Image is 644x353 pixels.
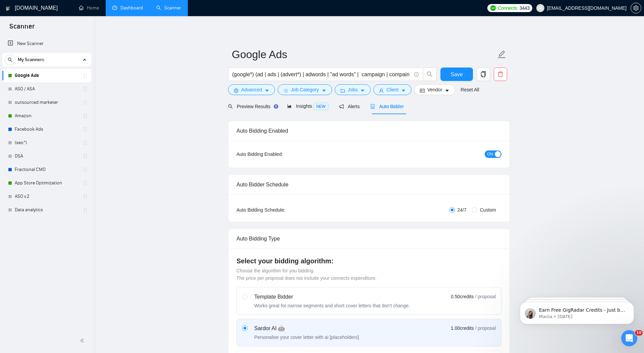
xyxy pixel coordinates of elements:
[461,86,479,93] a: Reset All
[451,324,474,332] span: 1.00 credits
[420,88,425,93] span: idcard
[370,104,404,109] span: Auto Bidder
[477,71,490,77] span: copy
[379,88,384,93] span: user
[494,68,507,81] button: delete
[373,84,412,95] button: userClientcaret-down
[414,72,419,77] span: info-circle
[234,88,238,93] span: setting
[228,104,276,109] span: Preview Results
[287,104,292,108] span: area-chart
[631,3,641,13] button: setting
[83,153,88,159] span: holder
[15,96,78,109] a: outsourced marketer
[15,176,78,190] a: App Store Optimization
[635,330,643,336] span: 10
[232,46,496,63] input: Scanner name...
[254,334,359,341] div: Personalise your cover letter with ai [placeholders]
[83,194,88,199] span: holder
[236,121,501,140] div: Auto Bidding Enabled
[83,127,88,132] span: holder
[83,207,88,213] span: holder
[15,190,78,203] a: ASO v.2
[445,88,449,93] span: caret-down
[278,84,332,95] button: barsJob Categorycaret-down
[236,175,501,194] div: Auto Bidder Schedule
[228,104,233,109] span: search
[339,104,344,109] span: notification
[360,88,365,93] span: caret-down
[386,86,398,93] span: Client
[451,293,474,300] span: 0.50 credits
[5,57,15,62] span: search
[455,206,469,214] span: 24/7
[339,104,360,109] span: Alerts
[15,82,78,96] a: ASO / ASA
[6,3,10,14] img: logo
[79,5,99,11] a: homeHome
[15,163,78,176] a: Fractional CMO
[2,37,91,50] li: New Scanner
[112,5,143,11] a: dashboardDashboard
[498,4,518,12] span: Connects:
[450,70,463,79] span: Save
[236,229,501,248] div: Auto Bidding Type
[156,5,181,11] a: searchScanner
[370,104,375,109] span: robot
[15,123,78,136] a: Facebook Ads
[83,167,88,172] span: holder
[15,149,78,163] a: DSA
[287,103,328,109] span: Insights
[83,113,88,119] span: holder
[83,86,88,92] span: holder
[291,86,319,93] span: Job Category
[621,330,637,346] iframe: Intercom live chat
[265,88,269,93] span: caret-down
[631,5,641,11] span: setting
[2,53,91,217] li: My Scanners
[487,150,493,158] span: ON
[340,88,345,93] span: folder
[401,88,406,93] span: caret-down
[475,325,496,332] span: / proposal
[236,256,501,266] h4: Select your bidding algorithm:
[254,302,410,309] div: Works great for narrow segments and short cover letters that don't change.
[236,206,325,214] div: Auto Bidding Schedule:
[631,5,641,11] a: setting
[477,68,490,81] button: copy
[520,4,530,12] span: 3443
[490,5,496,11] img: upwork-logo.png
[236,150,325,158] div: Auto Bidding Enabled:
[15,69,78,82] a: Google Ads
[83,140,88,145] span: holder
[83,180,88,186] span: holder
[314,103,328,110] span: NEW
[423,68,436,81] button: search
[4,21,40,36] span: Scanner
[254,293,410,301] div: Template Bidder
[8,37,86,50] a: New Scanner
[15,203,78,217] a: Data analytics
[15,136,78,149] a: (seo*)
[423,71,436,77] span: search
[83,73,88,78] span: holder
[477,206,499,214] span: Custom
[236,268,377,281] span: Choose the algorithm for you bidding. The price per proposal does not include your connects expen...
[254,324,359,333] div: Sardor AI 🤖
[283,88,288,93] span: bars
[228,84,275,95] button: settingAdvancedcaret-down
[322,88,326,93] span: caret-down
[494,71,507,77] span: delete
[348,86,358,93] span: Jobs
[18,53,44,67] span: My Scanners
[80,337,87,344] span: double-left
[5,54,15,65] button: search
[273,103,279,109] div: Tooltip anchor
[427,86,442,93] span: Vendor
[15,109,78,123] a: Amazon
[440,68,473,81] button: Save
